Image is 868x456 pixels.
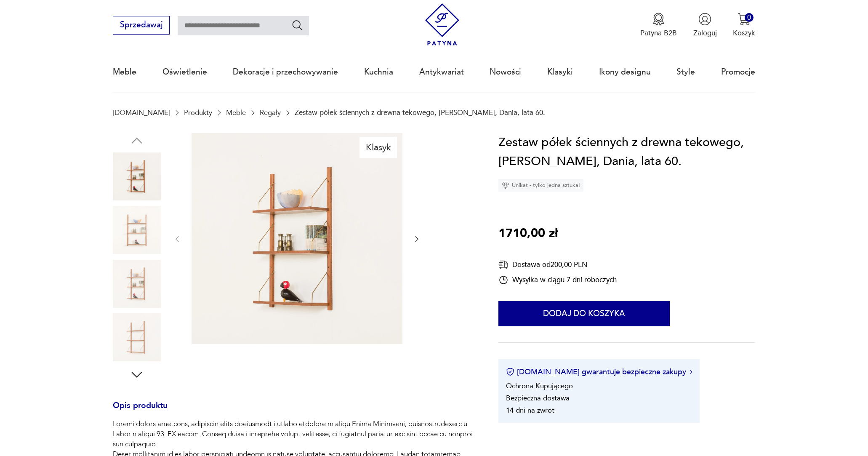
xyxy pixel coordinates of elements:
[233,53,338,91] a: Dekoracje i przechowywanie
[502,181,509,189] img: Ikona diamentu
[113,109,170,117] a: [DOMAIN_NAME]
[738,13,751,26] img: Ikona koszyka
[693,13,717,38] button: Zaloguj
[113,313,161,361] img: Zdjęcie produktu Zestaw półek ściennych z drewna tekowego, Poul Cadovius, Dania, lata 60.
[490,53,521,91] a: Nowości
[745,13,754,22] div: 0
[291,19,304,31] button: Szukaj
[113,16,170,35] button: Sprzedawaj
[295,109,545,117] p: Zestaw półek ściennych z drewna tekowego, [PERSON_NAME], Dania, lata 60.
[421,3,463,46] img: Patyna - sklep z meblami i dekoracjami vintage
[506,405,554,415] li: 14 dni na zwrot
[506,381,573,391] li: Ochrona Kupującego
[599,53,651,91] a: Ikony designu
[733,13,755,38] button: 0Koszyk
[506,367,692,377] button: [DOMAIN_NAME] gwarantuje bezpieczne zakupy
[113,22,170,29] a: Sprzedawaj
[498,224,558,243] p: 1710,00 zł
[364,53,393,91] a: Kuchnia
[733,28,755,38] p: Koszyk
[693,28,717,38] p: Zaloguj
[498,179,583,192] div: Unikat - tylko jedna sztuka!
[547,53,573,91] a: Klasyki
[359,137,397,158] div: Klasyk
[162,53,207,91] a: Oświetlenie
[498,133,755,171] h1: Zestaw półek ściennych z drewna tekowego, [PERSON_NAME], Dania, lata 60.
[498,259,617,270] div: Dostawa od 200,00 PLN
[640,28,677,38] p: Patyna B2B
[640,13,677,38] button: Patyna B2B
[419,53,464,91] a: Antykwariat
[192,133,402,344] img: Zdjęcie produktu Zestaw półek ściennych z drewna tekowego, Poul Cadovius, Dania, lata 60.
[498,275,617,285] div: Wysyłka w ciągu 7 dni roboczych
[506,393,570,403] li: Bezpieczna dostawa
[506,368,514,376] img: Ikona certyfikatu
[260,109,281,117] a: Regały
[652,13,665,26] img: Ikona medalu
[113,403,474,419] h3: Opis produktu
[698,13,711,26] img: Ikonka użytkownika
[184,109,212,117] a: Produkty
[498,259,509,270] img: Ikona dostawy
[690,370,692,374] img: Ikona strzałki w prawo
[640,13,677,38] a: Ikona medaluPatyna B2B
[113,260,161,308] img: Zdjęcie produktu Zestaw półek ściennych z drewna tekowego, Poul Cadovius, Dania, lata 60.
[721,53,755,91] a: Promocje
[113,206,161,254] img: Zdjęcie produktu Zestaw półek ściennych z drewna tekowego, Poul Cadovius, Dania, lata 60.
[113,53,136,91] a: Meble
[498,301,670,326] button: Dodaj do koszyka
[113,152,161,200] img: Zdjęcie produktu Zestaw półek ściennych z drewna tekowego, Poul Cadovius, Dania, lata 60.
[226,109,246,117] a: Meble
[676,53,695,91] a: Style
